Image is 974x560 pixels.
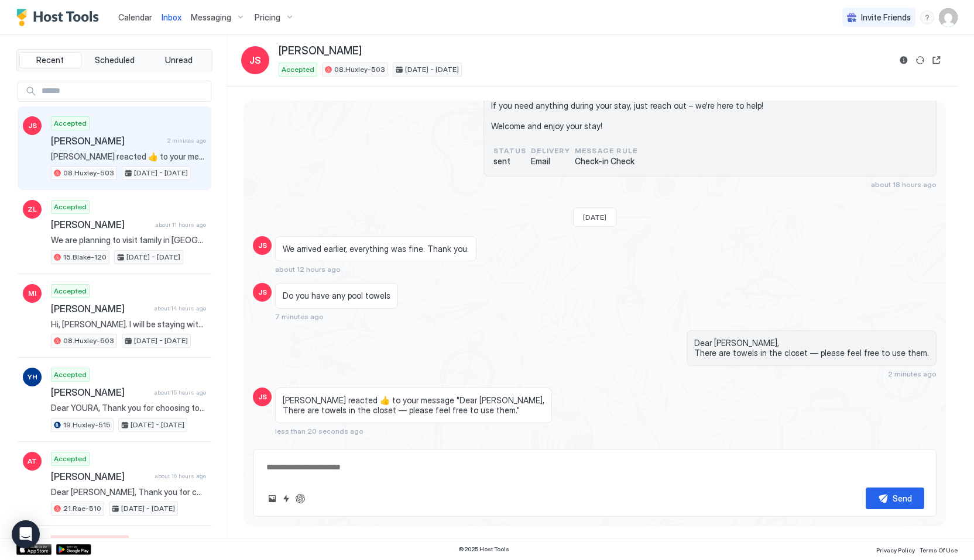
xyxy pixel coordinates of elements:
span: less than 20 seconds ago [275,427,363,435]
a: Terms Of Use [920,543,958,555]
span: about 12 hours ago [275,265,341,274]
button: Upload image [265,492,279,506]
span: [DATE] - [DATE] [405,64,459,75]
div: Open Intercom Messenger [12,520,40,548]
span: AT [28,456,37,466]
span: status [493,146,526,156]
span: 08.Huxley-503 [334,64,385,75]
span: [PERSON_NAME] [51,219,150,230]
span: JS [249,53,261,67]
span: Message Rule [575,146,637,156]
span: Scheduled [95,55,135,65]
span: Email [531,156,570,167]
span: [PERSON_NAME] [279,44,362,58]
span: 2 minutes ago [167,137,206,144]
button: Scheduled [84,52,146,68]
span: Accepted [54,118,87,129]
span: [DATE] - [DATE] [134,168,188,178]
span: Calendar [118,12,152,22]
span: Recent [36,55,64,65]
span: [DATE] [583,213,606,222]
span: We are planning to visit family in [GEOGRAPHIC_DATA]. Familiar with the neighborhood. [51,235,206,246]
span: Privacy Policy [876,547,915,554]
span: [DATE] - [DATE] [126,252,180,262]
span: JS [258,287,267,298]
span: [PERSON_NAME] [51,303,149,314]
button: Quick reply [279,492,293,506]
a: Calendar [118,11,152,23]
span: 08.Huxley-503 [63,336,114,346]
span: Terms Of Use [920,547,958,554]
span: [PERSON_NAME] [51,135,163,147]
span: MI [28,288,36,299]
a: App Store [16,544,52,555]
a: Host Tools Logo [16,9,104,26]
span: [PERSON_NAME] reacted 👍 to your message "Dear [PERSON_NAME], There are towels in the closet — ple... [51,151,206,162]
span: Expired Pre-Approval [54,537,126,548]
span: 15.Blake-120 [63,252,107,262]
a: Inbox [162,11,181,23]
button: Recent [19,52,81,68]
span: 2 minutes ago [888,369,937,378]
span: [PERSON_NAME] [51,471,150,482]
span: Messaging [191,12,231,23]
div: Send [893,492,912,504]
span: 19.Huxley-515 [63,420,111,430]
span: Unread [165,55,193,65]
span: YH [28,372,37,382]
span: about 18 hours ago [871,180,937,189]
span: about 15 hours ago [154,389,206,396]
span: about 14 hours ago [154,305,206,312]
span: Accepted [54,369,87,380]
span: sent [493,156,526,167]
span: Pricing [255,12,280,23]
span: 7 minutes ago [275,312,324,321]
span: [PERSON_NAME] [51,386,149,398]
span: [DATE] - [DATE] [121,503,175,514]
span: Accepted [54,286,87,296]
span: [DATE] - [DATE] [134,336,188,346]
button: ChatGPT Auto Reply [293,492,307,506]
span: Do you have any pool towels [283,291,390,301]
span: Accepted [282,64,314,75]
span: [PERSON_NAME] reacted 👍 to your message "Dear [PERSON_NAME], There are towels in the closet — ple... [283,395,544,416]
button: Unread [148,52,210,68]
button: Send [866,488,924,509]
span: We arrived earlier, everything was fine. Thank you. [283,244,469,254]
div: tab-group [16,49,212,71]
input: Input Field [37,81,211,101]
span: JS [258,240,267,251]
span: Inbox [162,12,181,22]
span: JS [28,120,37,131]
span: Dear YOURA, Thank you for choosing to stay at our apartment. 📅 I’d like to confirm your reservati... [51,403,206,413]
span: JS [258,392,267,402]
span: Check-in Check [575,156,637,167]
span: Dear [PERSON_NAME], Thank you for choosing to stay at our apartment. We hope you’ve enjoyed every... [51,487,206,497]
span: Accepted [54,454,87,464]
span: Accepted [54,202,87,212]
a: Google Play Store [56,544,91,555]
span: Hi, [PERSON_NAME]. I will be staying with our two dogs, a Havanese and a Portuguese water dog, bo... [51,319,206,330]
span: Dear [PERSON_NAME], There are towels in the closet — please feel free to use them. [694,338,929,358]
span: [DATE] - [DATE] [131,420,184,430]
span: Delivery [531,146,570,156]
a: Privacy Policy [876,543,915,555]
span: 21.Rae-510 [63,503,101,514]
span: about 16 hours ago [155,472,206,480]
span: © 2025 Host Tools [458,545,509,553]
span: about 11 hours ago [155,221,206,229]
span: ZL [28,204,37,215]
span: 08.Huxley-503 [63,168,114,178]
